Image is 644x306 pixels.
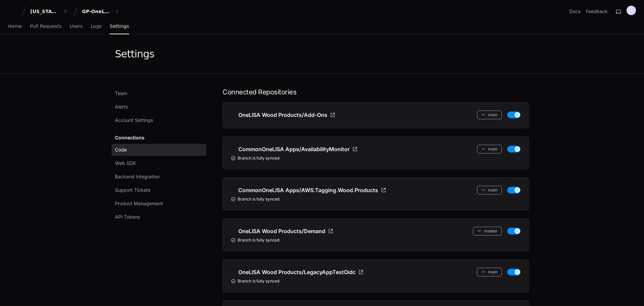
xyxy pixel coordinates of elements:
[231,278,521,284] div: Branch is fully synced
[30,8,59,15] div: [US_STATE] Pacific
[231,111,335,119] a: OneLISA Wood Products/Add-Ons
[115,117,153,124] span: Account Settings
[110,19,129,34] a: Settings
[238,186,378,194] span: CommonOneLISA Apps/AWS.Tagging.Wood.Products
[586,8,608,15] button: Feedback
[28,5,71,17] button: [US_STATE] Pacific
[477,186,502,194] button: main
[8,24,22,28] span: Home
[473,227,502,235] button: master
[238,268,356,276] span: OneLISA Wood Products/LegacyAppTestOidc
[115,146,127,153] span: Code
[238,145,350,153] span: CommonOneLISA Apps/AvailabilityMonitor
[569,8,580,15] a: Docs
[231,196,521,202] div: Branch is fully synced
[30,19,61,34] a: Pull Requests
[112,87,206,99] a: Team
[112,171,206,183] a: Backend Integration
[82,8,111,15] div: GP-OneLisa
[115,90,127,97] span: Team
[112,144,206,156] a: Code
[115,103,128,110] span: Alerts
[115,200,163,207] span: Product Management
[231,268,364,276] a: OneLISA Wood Products/LegacyAppTestOidc
[231,156,521,161] div: Branch is fully synced
[115,48,154,60] div: Settings
[115,214,140,220] span: API Tokens
[477,145,502,154] button: main
[112,211,206,223] a: API Tokens
[115,173,160,180] span: Backend Integration
[238,111,327,119] span: OneLISA Wood Products/Add-Ons
[110,24,129,28] span: Settings
[112,157,206,169] a: Web SDK
[231,227,333,235] a: OneLISA Wood Products/Demand
[112,114,206,126] a: Account Settings
[91,19,102,34] a: Logs
[115,187,150,193] span: Support Tickets
[477,111,502,119] button: main
[112,101,206,113] a: Alerts
[231,145,358,154] a: CommonOneLISA Apps/AvailabilityMonitor
[223,87,529,97] h1: Connected Repositories
[112,184,206,196] a: Support Tickets
[70,19,83,34] a: Users
[112,198,206,210] a: Product Management
[91,24,102,28] span: Logs
[30,24,61,28] span: Pull Requests
[477,268,502,276] button: main
[231,186,386,194] a: CommonOneLISA Apps/AWS.Tagging.Wood.Products
[231,237,521,243] div: Branch is fully synced
[8,19,22,34] a: Home
[115,160,136,167] span: Web SDK
[79,5,122,17] button: GP-OneLisa
[238,227,325,235] span: OneLISA Wood Products/Demand
[70,24,83,28] span: Users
